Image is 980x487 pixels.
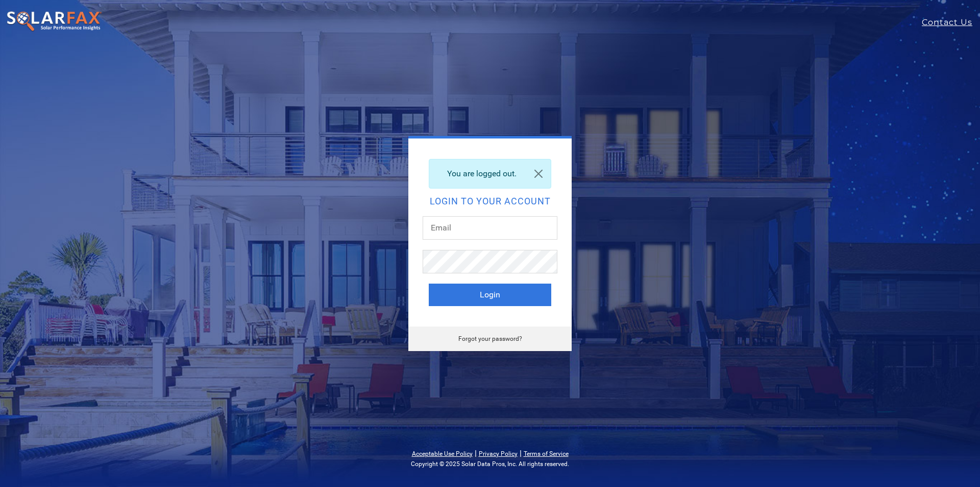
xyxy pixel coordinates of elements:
[479,450,518,457] a: Privacy Policy
[6,11,102,32] img: SolarFax
[475,448,477,458] span: |
[458,335,522,342] a: Forgot your password?
[429,284,551,306] button: Login
[429,159,551,189] div: You are logged out.
[520,448,522,458] span: |
[524,450,569,457] a: Terms of Service
[429,197,551,206] h2: Login to your account
[526,159,551,188] a: Close
[922,16,980,29] a: Contact Us
[423,216,557,240] input: Email
[412,450,473,457] a: Acceptable Use Policy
